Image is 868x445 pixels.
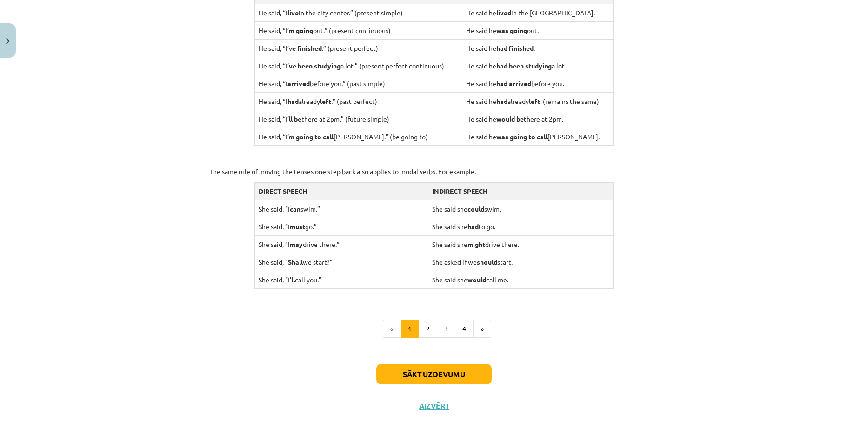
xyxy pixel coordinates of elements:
[462,75,614,92] td: He said he before you.
[462,39,614,57] td: He said he .
[254,21,462,39] td: He said, “I’ out.” (present continuous)
[290,240,303,248] strong: may
[254,39,462,57] td: He said, “I’v .” (present perfect)
[419,320,437,338] button: 2
[462,128,614,145] td: He said he [PERSON_NAME].
[288,258,303,266] strong: Shall
[287,97,299,105] strong: had
[462,110,614,128] td: He said he there at 2pm.
[496,97,507,105] strong: had
[467,240,485,248] strong: might
[428,200,614,218] td: She said she swim.
[320,97,331,105] strong: left
[462,4,614,21] td: He said he in the [GEOGRAPHIC_DATA].
[254,75,462,92] td: He said, “I before you.” (past simple)
[291,275,295,284] strong: ll
[462,92,614,110] td: He said he already . (remains the same)
[254,253,428,271] td: She said, “ we start?”
[254,4,462,21] td: He said, “I in the city center.” (present simple)
[292,44,322,52] strong: e finished
[529,97,540,105] strong: left
[290,205,300,213] strong: can
[254,200,428,218] td: She said, “I swim.”
[290,222,305,231] strong: must
[428,218,614,235] td: She said she to go.
[496,8,511,17] strong: lived
[428,271,614,288] td: She said she call me.
[455,320,474,338] button: 4
[254,235,428,253] td: She said, “I drive there.”
[462,21,614,39] td: He said he out.
[496,44,534,52] strong: had finished
[473,320,491,338] button: »
[467,275,486,284] strong: would
[467,222,479,231] strong: had
[428,182,614,200] td: INDIRECT SPEECH
[477,258,497,266] strong: should
[254,182,428,200] td: DIRECT SPEECH
[496,62,552,70] strong: had been studying
[254,110,462,128] td: He said, “I’ there at 2pm.” (future simple)
[209,320,659,338] nav: Page navigation example
[428,253,614,271] td: She asked if we start.
[467,205,484,213] strong: could
[287,8,299,17] strong: live
[496,115,524,123] strong: would be
[496,79,531,88] strong: had arrived
[289,26,313,34] strong: m going
[437,320,455,338] button: 3
[496,132,548,141] strong: was going to call
[6,38,10,44] img: icon-close-lesson-0947bae3869378f0d4975bcd49f059093ad1ed9edebbc8119c70593378902aed.svg
[254,218,428,235] td: She said, “I go.”
[462,57,614,75] td: He said he a lot.
[496,26,527,34] strong: was going
[254,271,428,288] td: She said, “I’ call you.”
[289,62,341,70] strong: ve been studying
[254,57,462,75] td: He said, “I’ a lot.” (present perfect continuous)
[428,235,614,253] td: She said she drive there.
[209,167,659,177] p: The same rule of moving the tenses one step back also applies to modal verbs. For example:
[287,79,310,88] strong: arrived
[254,92,462,110] td: He said, “I already .” (past perfect)
[254,128,462,145] td: He said, “I’ [PERSON_NAME].” (be going to)
[376,364,492,384] button: Sākt uzdevumu
[416,401,452,411] button: Aizvērt
[401,320,419,338] button: 1
[289,115,301,123] strong: ll be
[289,132,334,141] strong: m going to call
